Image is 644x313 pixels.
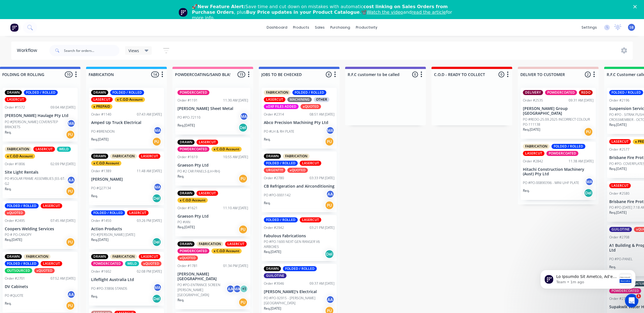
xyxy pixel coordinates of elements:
p: [PERSON_NAME] [91,177,162,182]
div: FOLDED / ROLLED [24,90,58,95]
p: Req. [DATE] [91,137,109,142]
div: Order #2780 [264,176,284,181]
div: Order #2714 [609,296,629,301]
div: Del [239,123,248,132]
div: DRAWN [264,154,281,159]
div: 11:10 AM [DATE] [223,206,248,211]
div: FOLDED / ROLLED [110,90,144,95]
div: xQUOTED [301,104,321,109]
div: 03:21 PM [DATE] [310,225,334,230]
p: CB Refrigeration and Airconditioning [264,184,334,189]
div: 03:26 PM [DATE] [137,218,162,223]
div: FOLDED / ROLLED [264,217,298,222]
div: LASERCUT [225,241,247,247]
p: DV Cabinets [5,284,75,289]
div: xQUOTED [141,261,161,266]
p: [PERSON_NAME][GEOGRAPHIC_DATA] [177,272,248,281]
div: FOLDED / ROLLEDLASERCUTxQUOTEDOrder #249507:45 AM [DATE]Coopers Welding ServicesPO # PO-CANOPYReq... [3,201,78,249]
div: Order #2942 [264,225,284,230]
div: xQUOTED [177,256,198,261]
div: DRAWNFOLDED / ROLLEDLASERCUTOrder #157209:04 AM [DATE][PERSON_NAME] Haulage Pty LtdPO #[PERSON_NA... [3,88,78,142]
div: MACHINING [287,97,312,102]
div: 11:30 AM [DATE] [223,98,248,103]
p: Req. [DATE] [609,210,627,215]
p: Req. [DATE] [91,237,109,242]
p: Req. [DATE] [177,225,195,230]
p: Abco Precision Machining Pty Ltd [264,120,334,125]
div: AA [326,295,334,304]
p: Action Products [91,227,162,231]
div: xQUOTED [34,268,55,273]
div: DRAWNLASERCUTx C.O.D AccountOrder #162111:10 AM [DATE]Graeson Pty LtdPO #IANReq.[DATE]PU [175,188,250,237]
div: x C.O.D Account [177,198,208,203]
div: LASERCUT [139,254,160,259]
p: PO #LH & RH PLATE [264,129,294,134]
div: 07:52 AM [DATE] [50,276,75,281]
iframe: Intercom notifications message [532,259,644,298]
p: Req. [177,174,184,179]
div: LASERCUT [127,210,149,215]
p: Req. [91,294,98,299]
p: Req. [DATE] [264,306,281,311]
div: MA [585,178,594,186]
div: FABRICATIONFOLDED / ROLLEDLASERCUTPOWDERCOATEDOrder #284211:38 AM [DATE]Hitachi Construction Mach... [521,142,596,200]
div: MA [67,119,75,128]
div: Workflow [17,47,40,54]
div: GUILOTINE [609,227,632,232]
div: URGENT!!!! [264,168,285,173]
div: DRAWNFABRICATIONLASERCUTx C.O.D AccountOrder #138911:48 AM [DATE][PERSON_NAME]PO #Q27134MAReq.Del [89,151,164,205]
p: Req. [91,194,98,199]
div: xQUOTED [5,210,25,215]
div: x C.O.D Account [211,248,242,254]
a: read the article [412,10,446,15]
p: Req. [5,130,11,135]
div: FOLDED / ROLLED [91,210,125,215]
div: PU [325,137,334,146]
p: PO #[PERSON_NAME] [DATE] [91,232,135,237]
p: PO #PO-00890396 - MINI UHF PLATE [523,180,579,185]
p: Site Light Rentals [5,170,75,175]
div: LASERCUT [41,203,62,208]
div: POWDERCOATED [177,90,209,95]
div: MA [326,126,334,135]
p: Message from Team, sent 1m ago [24,21,85,26]
p: Req. [264,137,271,142]
div: Order #1389 [91,169,111,174]
div: GUILOTINE [264,273,287,278]
p: Req. [DATE] [264,249,281,254]
div: FABRICATION [24,254,50,259]
p: PO #SOLAR FRAME ASSEMBLIES JSS-6T-G2 [5,176,67,186]
div: FOLDED / ROLLED [292,90,326,95]
div: DRAWNFABRICATIONFOLDED / ROLLEDLASERCUTOUTSOURCEDxQUOTEDOrder #270107:52 AM [DATE]DV CabinetsPO #... [3,252,78,313]
div: DRAWNFOLDED / ROLLEDLASERCUTx C.O.D Accountx PREPAIDOrder #114007:43 AM [DATE]Amped Up Truck Elec... [89,88,164,149]
p: PO #PO-33806 STANDS [91,286,127,291]
div: DRAWN [177,191,195,196]
div: PU [66,130,75,139]
div: 09:04 AM [DATE] [50,105,75,110]
div: x C.O.D Account [91,161,121,166]
div: FOLDED / ROLLED [5,203,39,208]
div: Order #1806 [5,162,25,167]
div: MA [233,285,241,293]
div: AA [326,190,334,198]
div: MA [240,112,248,121]
div: Close [633,5,639,8]
p: PO #PO-72110 [177,115,200,120]
div: PU [239,298,248,307]
div: FABRICATIONLASERCUTWELDx C.O.D AccountOrder #180602:09 PM [DATE]Site Light RentalsPO #SOLAR FRAME... [3,144,78,198]
p: PO #BRENDON [91,129,115,134]
p: Req. [DATE] [523,127,540,132]
p: [PERSON_NAME] Haulage Pty Ltd [5,113,75,118]
div: Del [152,194,161,203]
div: DRAWN [264,266,281,271]
div: FOLDED / ROLLED [5,261,39,266]
iframe: Intercom live chat [625,294,638,307]
div: x C.O.D Account [115,97,145,102]
div: Del [152,294,161,303]
span: Views [128,48,139,54]
p: Req. [5,187,11,192]
div: 🚀 Save time and cut down on mistakes with automatic , plus .📽️ and for more info. [192,4,457,21]
div: Order #1572 [5,105,25,110]
p: PO #IAN [177,220,190,225]
div: PU [584,127,593,136]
